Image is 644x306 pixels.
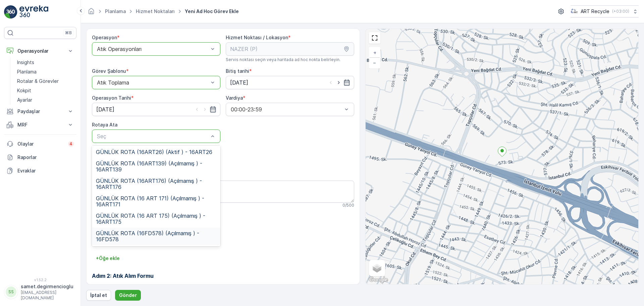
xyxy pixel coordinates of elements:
img: Google [367,275,389,284]
span: − [373,60,376,65]
p: Planlama [17,68,37,75]
a: Layers [370,261,384,275]
a: Uzaklaştır [370,58,380,68]
a: View Fullscreen [370,33,380,43]
a: Raporlar [4,151,76,164]
p: samet.degirmencioglu [21,283,73,290]
input: dd/mm/yyyy [92,103,220,116]
label: Görev Şablonu [92,68,126,74]
a: Planlama [105,8,126,14]
h3: Adım 1: Atık Toplama [92,237,354,245]
button: Paydaşlar [4,105,76,118]
img: logo_light-DOdMpM7g.png [19,5,48,19]
p: Raporlar [17,154,74,161]
p: Insights [17,59,34,66]
p: Olaylar [17,141,64,147]
label: Operasyon Tarihi [92,95,131,101]
h3: Adım 2: Atık Alım Formu [92,272,354,280]
p: Rotalar & Görevler [17,78,59,85]
p: İptal et [90,292,107,299]
label: Operasyon [92,35,117,40]
p: ART Recycle [581,8,609,15]
span: GÜNLÜK ROTA (16ART26) (Aktif ) - 16ART26 [96,149,212,155]
label: Bitiş tarihi [226,68,249,74]
p: Gönder [119,292,137,299]
p: Kokpit [17,87,31,94]
a: Olaylar4 [4,137,76,151]
img: logo [4,5,17,19]
button: ART Recycle(+03:00) [571,5,639,17]
p: MRF [17,121,63,128]
p: 0 / 500 [342,203,354,208]
img: image_23.png [571,8,578,15]
input: NAZER (P) [226,42,354,56]
span: Yeni Ad Hoc Görev Ekle [183,8,240,15]
span: GÜNLÜK ROTA (16 ART 175) (Açılmamış ) - 16ART175 [96,213,216,225]
label: Rotaya Ata [92,122,117,127]
a: Rotalar & Görevler [14,76,76,86]
span: GÜNLÜK ROTA (16 ART 171) (Açılmamış ) - 16ART171 [96,195,216,207]
a: Evraklar [4,164,76,177]
span: GÜNLÜK ROTA (16ART176) (Açılmamış ) - 16ART176 [96,178,216,190]
input: dd/mm/yyyy [226,76,354,89]
a: Kokpit [14,86,76,95]
button: MRF [4,118,76,132]
p: [EMAIL_ADDRESS][DOMAIN_NAME] [21,290,73,301]
span: GÜNLÜK ROTA (16ART139) (Açılmamış ) - 16ART139 [96,160,216,172]
a: Yakınlaştır [370,48,380,58]
div: SS [6,287,16,297]
h2: Görev Şablonu Yapılandırması [92,219,354,229]
label: Vardiya [226,95,243,101]
p: Operasyonlar [17,48,63,54]
span: Servis noktası seçin veya haritada ad hoc nokta belirleyin. [226,57,340,62]
button: Gönder [115,290,141,301]
p: + Öğe ekle [96,255,120,262]
p: Paydaşlar [17,108,63,115]
p: Evraklar [17,167,74,174]
a: Ana Sayfa [88,10,95,16]
button: +Öğe ekle [92,253,124,264]
span: GÜNLÜK ROTA (16FD578) (Açılmamış ) - 16FD578 [96,230,216,242]
p: Seç [97,132,209,140]
p: ( +03:00 ) [612,9,629,14]
span: + [373,50,376,55]
button: SSsamet.degirmencioglu[EMAIL_ADDRESS][DOMAIN_NAME] [4,283,76,301]
a: Planlama [14,67,76,76]
a: Ayarlar [14,95,76,105]
label: Hizmet Noktası / Lokasyon [226,35,288,40]
p: Ayarlar [17,97,32,103]
a: Hizmet Noktaları [136,8,175,14]
a: Bu bölgeyi Google Haritalar'da açın (yeni pencerede açılır) [367,275,389,284]
button: Operasyonlar [4,44,76,58]
p: ⌘B [65,30,72,36]
a: Insights [14,58,76,67]
button: İptal et [86,290,111,301]
p: 4 [69,141,72,147]
span: v 1.52.2 [4,278,76,282]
